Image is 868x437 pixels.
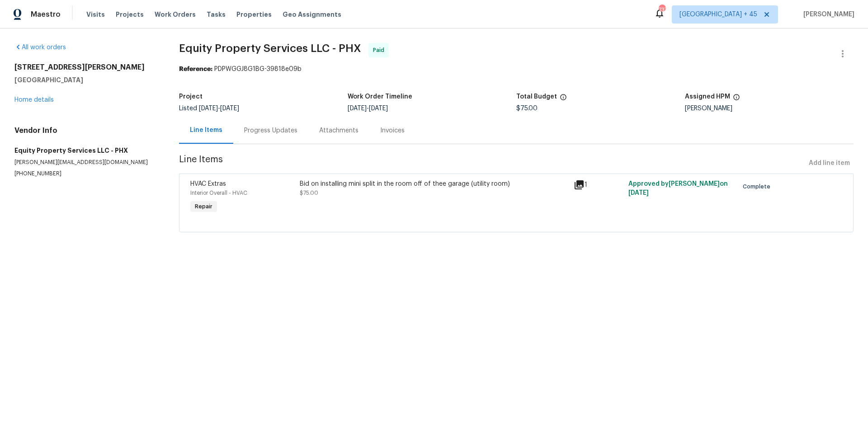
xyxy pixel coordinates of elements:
span: Paid [373,46,388,55]
span: [DATE] [628,190,649,196]
span: Tasks [207,11,226,18]
div: Invoices [380,126,405,135]
span: - [199,105,239,112]
h5: Project [179,94,203,100]
span: [GEOGRAPHIC_DATA] + 45 [679,10,757,19]
div: [PERSON_NAME] [685,105,854,112]
span: [PERSON_NAME] [800,10,854,19]
span: Maestro [31,10,61,19]
span: The total cost of line items that have been proposed by Opendoor. This sum includes line items th... [560,94,567,105]
h4: Vendor Info [14,126,157,135]
span: Complete [743,182,774,191]
h5: [GEOGRAPHIC_DATA] [14,75,157,85]
div: Bid on installing mini split in the room off of thee garage (utility room) [300,179,568,188]
div: Progress Updates [244,126,297,135]
div: PDPWGGJ8G1BG-39818e09b [179,65,854,74]
span: Approved by [PERSON_NAME] on [628,181,728,196]
a: Home details [14,97,54,103]
p: [PERSON_NAME][EMAIL_ADDRESS][DOMAIN_NAME] [14,159,157,166]
p: [PHONE_NUMBER] [14,170,157,178]
span: Listed [179,105,239,112]
span: Geo Assignments [283,10,341,19]
h5: Assigned HPM [685,94,730,100]
div: Line Items [190,126,222,135]
span: The hpm assigned to this work order. [733,94,740,105]
span: Interior Overall - HVAC [190,190,247,196]
span: Work Orders [155,10,196,19]
span: Projects [116,10,144,19]
span: HVAC Extras [190,181,226,187]
div: Attachments [319,126,359,135]
h5: Total Budget [516,94,557,100]
span: $75.00 [516,105,538,112]
h5: Equity Property Services LLC - PHX [14,146,157,155]
span: - [348,105,388,112]
span: [DATE] [369,105,388,112]
a: All work orders [14,44,66,51]
div: 1 [574,179,623,190]
span: $75.00 [300,190,318,196]
span: Equity Property Services LLC - PHX [179,43,361,54]
span: [DATE] [348,105,367,112]
h5: Work Order Timeline [348,94,412,100]
h2: [STREET_ADDRESS][PERSON_NAME] [14,63,157,72]
span: Visits [86,10,105,19]
span: Repair [191,202,216,211]
b: Reference: [179,66,212,72]
span: [DATE] [199,105,218,112]
span: Properties [236,10,272,19]
span: [DATE] [220,105,239,112]
span: Line Items [179,155,805,172]
div: 737 [659,5,665,14]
